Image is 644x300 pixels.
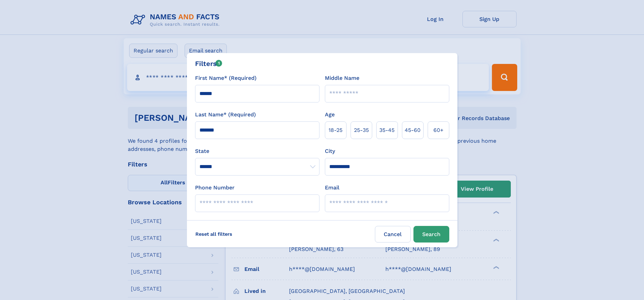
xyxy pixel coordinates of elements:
[354,126,369,134] span: 25‑35
[325,184,339,192] label: Email
[195,147,319,155] label: State
[191,226,237,242] label: Reset all filters
[195,59,222,69] div: Filters
[375,226,411,243] label: Cancel
[413,226,449,243] button: Search
[195,111,256,119] label: Last Name* (Required)
[379,126,395,134] span: 35‑45
[195,74,257,82] label: First Name* (Required)
[325,147,335,155] label: City
[325,111,335,119] label: Age
[405,126,421,134] span: 45‑60
[329,126,342,134] span: 18‑25
[433,126,444,134] span: 60+
[195,184,235,192] label: Phone Number
[325,74,359,82] label: Middle Name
